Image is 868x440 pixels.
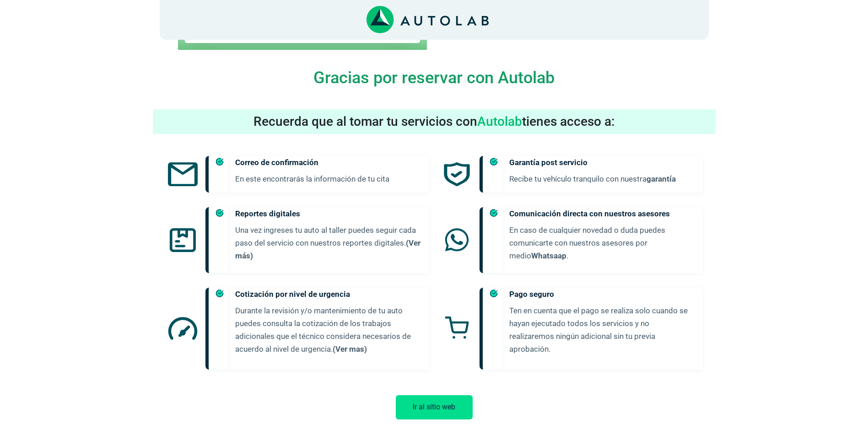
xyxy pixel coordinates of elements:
h5: Reportes digitales [235,207,421,220]
a: Whatsaap [531,251,566,260]
p: En caso de cualquier novedad o duda puedes comunicarte con nuestros asesores por medio . [509,224,695,262]
p: Recibe tu vehículo tranquilo con nuestra [509,172,695,185]
p: En este encontrarás la información de tu cita [235,172,421,185]
a: Ir al sitio web [396,402,473,411]
p: Durante la revisión y/o mantenimiento de tu auto puedes consulta la cotización de los trabajos ad... [235,304,421,355]
h5: Correo de confirmación [235,156,421,169]
p: Una vez ingreses tu auto al taller puedes seguir cada paso del servicio con nuestros reportes dig... [235,224,421,262]
a: (Ver más) [235,238,421,260]
span: Autolab [477,114,522,129]
h5: Garantía post servicio [509,156,695,169]
h5: Cotización por nivel de urgencia [235,288,421,300]
h3: Recuerda que al tomar tu servicios con tienes acceso a: [153,114,716,129]
h4: Gracias por reservar con Autolab [160,68,709,87]
h5: Comunicación directa con nuestros asesores [509,207,695,220]
button: Ir al sitio web [396,395,473,419]
a: (Ver mas) [333,344,367,354]
a: garantía [647,174,676,183]
a: Link al sitio de autolab [367,15,489,24]
p: Ten en cuenta que el pago se realiza solo cuando se hayan ejecutado todos los servicios y no real... [509,304,695,355]
h5: Pago seguro [509,288,695,300]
